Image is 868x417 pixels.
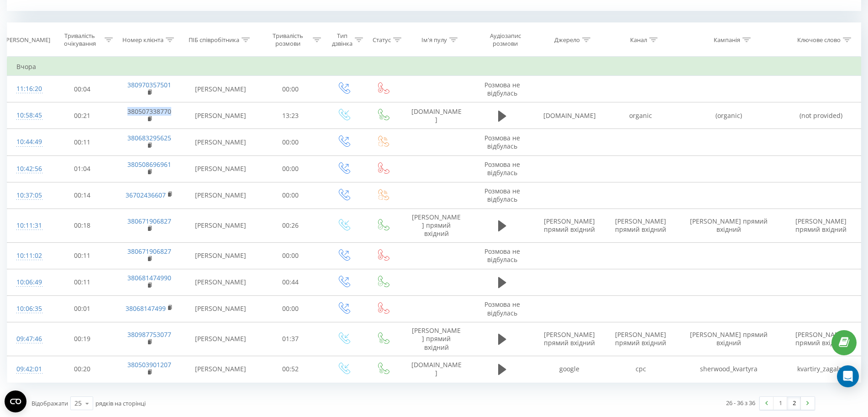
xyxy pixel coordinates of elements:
td: 00:00 [258,155,323,182]
td: 00:00 [258,242,323,269]
span: рядків на сторінці [95,399,146,407]
a: 380503901207 [127,360,171,369]
td: [PERSON_NAME] прямий вхідний [676,209,782,243]
td: [PERSON_NAME] [184,102,258,129]
td: [PERSON_NAME] прямий вхідний [402,322,471,356]
a: 1 [773,397,787,410]
div: Ім'я пулу [421,36,447,44]
td: [PERSON_NAME] [184,322,258,356]
td: [PERSON_NAME] [184,209,258,243]
div: 10:58:45 [16,107,40,124]
td: 00:00 [258,295,323,322]
span: Розмова не відбулась [484,160,520,177]
a: 380671906827 [127,247,171,256]
td: 00:11 [49,242,115,269]
td: cpc [605,356,676,382]
div: Джерело [554,36,580,44]
td: [PERSON_NAME] [184,155,258,182]
div: Open Intercom Messenger [837,365,859,387]
td: 00:04 [49,76,115,102]
td: [PERSON_NAME] прямий вхідний [782,322,861,356]
td: [PERSON_NAME] прямий вхідний [534,322,605,356]
div: 10:06:49 [16,273,40,291]
td: [PERSON_NAME] [184,182,258,208]
td: [PERSON_NAME] прямий вхідний [402,209,471,243]
div: Кампанія [714,36,740,44]
td: kvartiry_zagalni [782,356,861,382]
a: 380507338770 [127,107,171,116]
div: 11:16:20 [16,80,40,98]
div: Тривалість розмови [266,32,310,48]
td: 00:11 [49,129,115,155]
td: [DOMAIN_NAME] [534,102,605,129]
td: (organic) [676,102,782,129]
td: 00:01 [49,295,115,322]
td: 00:20 [49,356,115,382]
a: 380671906827 [127,217,171,225]
td: [PERSON_NAME] [184,242,258,269]
td: 00:21 [49,102,115,129]
a: 380987753077 [127,330,171,339]
td: 00:00 [258,76,323,102]
td: 00:26 [258,209,323,243]
td: sherwood_kvartyra [676,356,782,382]
td: 00:00 [258,129,323,155]
td: [PERSON_NAME] прямий вхідний [605,209,676,243]
div: 09:42:01 [16,360,40,378]
span: Розмова не відбулась [484,134,520,150]
td: 01:37 [258,322,323,356]
td: 01:04 [49,155,115,182]
td: [PERSON_NAME] прямий вхідний [605,322,676,356]
a: 380681474990 [127,273,171,282]
div: Статус [373,36,391,44]
td: [PERSON_NAME] [184,269,258,295]
div: [PERSON_NAME] [4,36,50,44]
span: Розмова не відбулась [484,80,520,97]
div: 09:47:46 [16,330,40,348]
div: 10:44:49 [16,133,40,151]
div: ПІБ співробітника [189,36,239,44]
td: 00:44 [258,269,323,295]
div: 10:37:05 [16,187,40,204]
td: 00:00 [258,182,323,208]
div: 10:06:35 [16,300,40,318]
td: Вчора [7,58,861,76]
td: [PERSON_NAME] прямий вхідний [676,322,782,356]
td: 00:18 [49,209,115,243]
span: Відображати [32,399,68,407]
a: 380683295625 [127,134,171,142]
td: 00:11 [49,269,115,295]
div: Номер клієнта [122,36,163,44]
a: 380970357501 [127,80,171,89]
div: 26 - 36 з 36 [726,398,755,407]
div: Канал [630,36,647,44]
td: organic [605,102,676,129]
td: [PERSON_NAME] [184,356,258,382]
td: google [534,356,605,382]
div: Ключове слово [797,36,841,44]
td: [PERSON_NAME] [184,129,258,155]
div: 10:11:31 [16,217,40,235]
td: (not provided) [782,102,861,129]
span: Розмова не відбулась [484,247,520,264]
div: Аудіозапис розмови [479,32,532,48]
span: Розмова не відбулась [484,300,520,317]
div: Тривалість очікування [58,32,102,48]
a: 2 [787,397,801,410]
td: [PERSON_NAME] [184,295,258,322]
div: 10:42:56 [16,160,40,178]
div: 25 [74,399,82,408]
td: [DOMAIN_NAME] [402,356,471,382]
td: [PERSON_NAME] прямий вхідний [534,209,605,243]
td: [PERSON_NAME] прямий вхідний [782,209,861,243]
td: 00:14 [49,182,115,208]
td: 00:52 [258,356,323,382]
a: 380508696961 [127,160,171,169]
td: [DOMAIN_NAME] [402,102,471,129]
a: 36702436607 [126,191,166,199]
td: 13:23 [258,102,323,129]
button: Open CMP widget [5,390,26,412]
div: Тип дзвінка [331,32,352,48]
span: Розмова не відбулась [484,187,520,203]
a: 38068147499 [126,304,166,313]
